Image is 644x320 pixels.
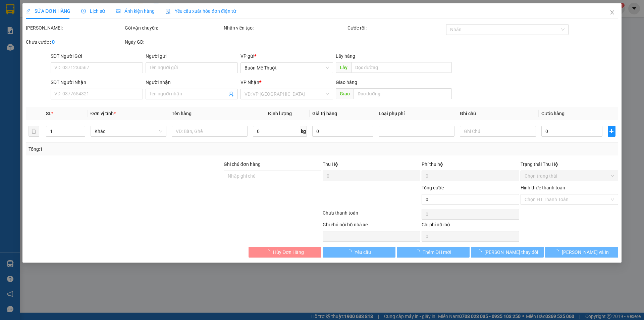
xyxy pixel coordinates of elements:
[376,107,457,120] th: Loại phụ phí
[422,221,519,231] div: Chi phí nội bộ
[125,24,222,32] div: Gói vận chuyển:
[312,111,337,116] span: Giá trị hàng
[91,111,116,116] span: Đơn vị tính
[51,52,143,60] div: SĐT Người Gửi
[609,10,615,15] span: close
[355,248,371,256] span: Yêu cầu
[608,126,615,137] button: plus
[525,171,614,181] span: Chọn trạng thái
[603,3,622,22] button: Close
[172,111,192,116] span: Tên hàng
[323,221,420,231] div: Ghi chú nội bộ nhà xe
[172,126,248,137] input: VD: Bàn, Ghế
[52,39,55,45] b: 0
[336,88,354,99] span: Giao
[273,248,304,256] span: Hủy Đơn Hàng
[224,24,346,32] div: Nhân viên tạo:
[116,9,120,13] span: picture
[415,249,423,254] span: loading
[125,38,222,46] div: Ngày GD:
[521,161,618,168] div: Trạng thái Thu Hộ
[81,8,105,14] span: Lịch sử
[347,249,355,254] span: loading
[323,162,338,167] span: Thu Hộ
[26,38,123,46] div: Chưa cước :
[477,249,484,254] span: loading
[95,126,162,136] span: Khác
[224,171,321,181] input: Ghi chú đơn hàng
[322,209,421,221] div: Chưa thanh toán
[51,79,143,86] div: SĐT Người Nhận
[460,126,536,137] input: Ghi Chú
[146,52,238,60] div: Người gửi
[224,162,261,167] label: Ghi chú đơn hàng
[241,52,333,60] div: VP gửi
[608,129,615,134] span: plus
[229,91,234,97] span: user-add
[422,161,519,171] div: Phí thu hộ
[351,62,452,73] input: Dọc đường
[26,24,123,32] div: [PERSON_NAME]:
[26,9,31,13] span: edit
[336,53,355,59] span: Lấy hàng
[347,24,445,32] div: Cước rồi :
[29,145,249,153] div: Tổng: 1
[323,247,395,258] button: Yêu cầu
[146,79,238,86] div: Người nhận
[554,249,562,254] span: loading
[484,248,538,256] span: [PERSON_NAME] thay đổi
[29,126,39,137] button: delete
[245,63,329,73] span: Buôn Mê Thuột
[165,8,236,14] span: Yêu cầu xuất hóa đơn điện tử
[336,80,357,85] span: Giao hàng
[300,126,307,137] span: kg
[422,185,444,190] span: Tổng cước
[423,248,451,256] span: Thêm ĐH mới
[241,80,260,85] span: VP Nhận
[249,247,321,258] button: Hủy Đơn Hàng
[545,247,618,258] button: [PERSON_NAME] và In
[541,111,565,116] span: Cước hàng
[562,248,609,256] span: [PERSON_NAME] và In
[397,247,470,258] button: Thêm ĐH mới
[116,8,155,14] span: Ảnh kiện hàng
[266,249,273,254] span: loading
[458,107,539,120] th: Ghi chú
[81,9,86,13] span: clock-circle
[521,185,565,190] label: Hình thức thanh toán
[26,8,70,14] span: SỬA ĐƠN HÀNG
[336,62,351,73] span: Lấy
[46,111,52,116] span: SL
[354,88,452,99] input: Dọc đường
[471,247,544,258] button: [PERSON_NAME] thay đổi
[165,9,171,14] img: icon
[268,111,292,116] span: Định lượng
